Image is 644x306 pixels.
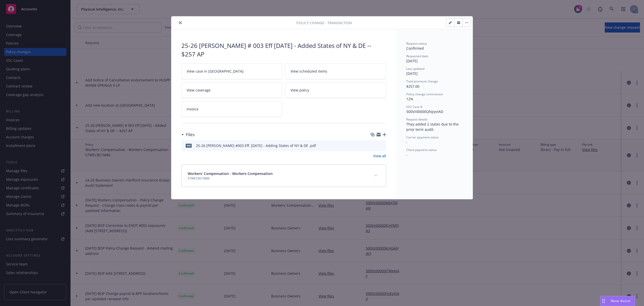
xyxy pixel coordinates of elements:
[406,135,439,139] span: Carrier payment status
[188,171,273,176] span: Workers' Compensation - Workers Compensation
[373,153,386,159] a: View all
[186,131,195,138] h3: Files
[181,41,386,58] div: 25-26 [PERSON_NAME] # 003 Eff [DATE] - Added States of NY & DE -- $257 AP
[186,144,192,147] span: pdf
[406,54,428,58] span: Requested date
[406,41,427,46] span: Request status
[181,101,282,117] a: Invoice
[406,46,424,51] span: Confirmed
[406,122,460,132] span: They added 2 states due to the prior term audit.
[187,87,211,93] span: View coverage
[406,92,443,96] span: Policy change commission
[285,82,386,98] a: View policy
[285,63,386,79] a: View scheduled items
[187,69,244,74] span: View case in [GEOGRAPHIC_DATA]
[600,296,607,306] div: Drag to move
[177,20,183,26] button: close
[406,152,408,157] span: -
[181,131,195,138] div: Files
[187,106,198,112] span: Invoice
[291,69,327,74] span: View scheduled items
[406,97,413,101] span: 12%
[406,84,419,89] span: $257.00
[611,299,631,303] span: Nova Assist
[380,143,384,148] button: preview file
[291,87,309,93] span: View policy
[372,143,376,148] button: download file
[406,79,438,83] span: Total premium change
[296,20,352,25] span: Policy change - Transaction
[181,63,282,79] a: View case in [GEOGRAPHIC_DATA]
[188,176,273,181] span: 57WECBS1M86
[406,117,428,121] span: Request details
[406,71,418,76] span: [DATE]
[600,296,635,306] button: Nova Assist
[406,148,437,152] span: Client payment status
[406,58,418,63] span: [DATE]
[406,109,443,114] span: 500Vz00000QNpyvIAD
[372,171,380,179] button: expand content
[406,140,408,144] span: -
[181,82,282,98] a: View coverage
[182,165,386,187] div: Workers' Compensation - Workers Compensation57WECBS1M86expand content
[406,105,422,109] span: SSC Case #
[406,67,424,71] span: Last updated
[196,143,316,148] div: 25-26 [PERSON_NAME] #003 Eff. [DATE] - Adding States of NY & DE .pdf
